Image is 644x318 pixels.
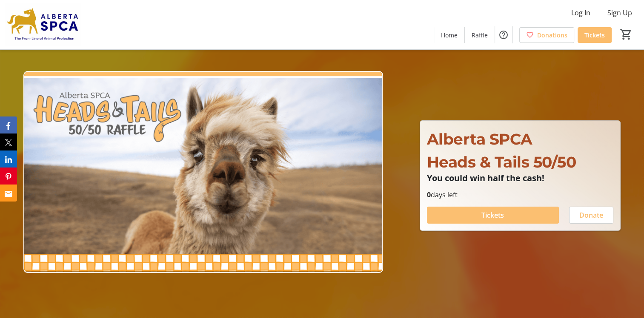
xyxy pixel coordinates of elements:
[564,6,597,20] button: Log In
[537,31,567,40] span: Donations
[5,3,81,46] img: Alberta SPCA's Logo
[607,8,632,18] span: Sign Up
[427,207,559,224] button: Tickets
[23,71,383,273] img: Campaign CTA Media Photo
[519,27,574,43] a: Donations
[427,173,613,183] p: You could win half the cash!
[427,190,431,199] span: 0
[472,31,488,40] span: Raffle
[427,153,576,171] span: Heads & Tails 50/50
[601,6,639,20] button: Sign Up
[441,31,458,40] span: Home
[584,31,605,40] span: Tickets
[427,130,532,148] span: Alberta SPCA
[495,26,512,43] button: Help
[618,27,634,42] button: Cart
[481,210,504,220] span: Tickets
[427,190,613,200] p: days left
[465,27,495,43] a: Raffle
[434,27,464,43] a: Home
[569,207,613,224] button: Donate
[578,27,612,43] a: Tickets
[571,8,590,18] span: Log In
[579,210,603,220] span: Donate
